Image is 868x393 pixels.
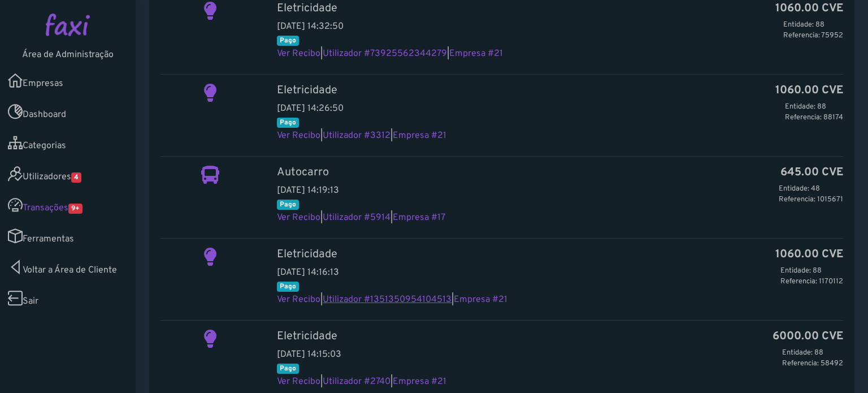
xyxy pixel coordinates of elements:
b: 1060.00 CVE [775,248,843,261]
a: Utilizador #1351350954104513 [323,294,452,305]
span: 9+ [68,204,83,214]
h5: Eletricidade [277,330,843,343]
a: Utilizador #5914 [323,212,390,223]
b: 1060.00 CVE [775,2,843,15]
h5: Eletricidade [277,84,843,97]
a: Empresa #21 [393,376,446,387]
b: 645.00 CVE [780,166,843,179]
div: [DATE] 14:19:13 | | [268,166,852,224]
a: Ver Recibo [277,48,320,59]
h5: Autocarro [277,166,843,179]
a: Ver Recibo [277,376,320,387]
b: 1060.00 CVE [775,84,843,97]
a: Empresa #21 [454,294,507,305]
a: Ver Recibo [277,212,320,223]
a: Utilizador #2740 [323,376,390,387]
a: Empresa #17 [393,212,445,223]
div: [DATE] 14:32:50 | | [268,2,852,61]
span: Pago [277,200,299,210]
a: Utilizador #73925562344279 [323,48,447,59]
p: Entidade: 88 [780,266,843,277]
span: Pago [277,36,299,46]
a: Ver Recibo [277,294,320,305]
div: [DATE] 14:26:50 | | [268,84,852,142]
h5: Eletricidade [277,2,843,15]
p: Referencia: 75952 [783,31,843,41]
p: Referencia: 88174 [785,113,843,123]
div: [DATE] 14:15:03 | | [268,330,852,388]
span: Pago [277,118,299,128]
p: Entidade: 48 [779,184,843,195]
p: Referencia: 1170112 [780,277,843,287]
h5: Eletricidade [277,248,843,261]
p: Referencia: 58492 [782,359,843,369]
p: Entidade: 88 [783,20,843,31]
a: Utilizador #3312 [323,130,390,141]
span: Pago [277,364,299,374]
a: Empresa #21 [393,130,446,141]
a: Ver Recibo [277,130,320,141]
div: [DATE] 14:16:13 | | [268,248,852,306]
p: Entidade: 88 [785,102,843,113]
span: Pago [277,282,299,292]
span: 4 [71,172,81,183]
a: Empresa #21 [449,48,503,59]
p: Entidade: 88 [782,348,843,359]
p: Referencia: 1015671 [779,195,843,205]
b: 6000.00 CVE [772,330,843,343]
